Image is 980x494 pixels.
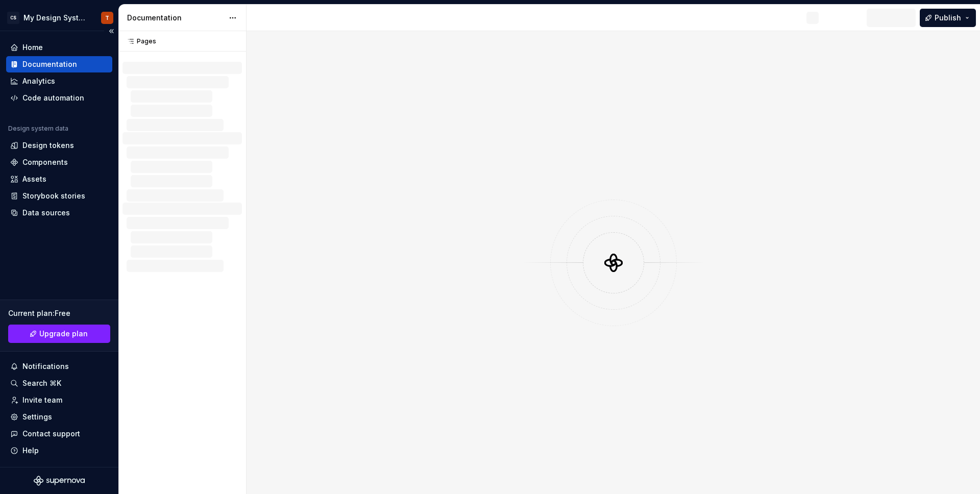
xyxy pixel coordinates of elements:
[920,9,976,27] button: Publish
[6,171,112,187] a: Assets
[22,157,68,167] div: Components
[104,24,118,38] button: Collapse sidebar
[2,7,116,29] button: CSMy Design SystemT
[6,409,112,425] a: Settings
[22,412,52,422] div: Settings
[7,12,19,24] div: CS
[22,76,55,86] div: Analytics
[22,361,69,372] div: Notifications
[23,13,89,23] div: My Design System
[22,208,70,218] div: Data sources
[22,140,74,151] div: Design tokens
[6,39,112,56] a: Home
[22,378,61,388] div: Search ⌘K
[34,476,85,486] svg: Supernova Logo
[22,395,62,405] div: Invite team
[8,308,110,318] div: Current plan : Free
[22,174,46,184] div: Assets
[22,93,84,103] div: Code automation
[8,325,110,343] button: Upgrade plan
[6,188,112,204] a: Storybook stories
[105,14,109,22] div: T
[6,137,112,154] a: Design tokens
[6,358,112,375] button: Notifications
[6,426,112,442] button: Contact support
[6,73,112,89] a: Analytics
[22,42,43,53] div: Home
[6,375,112,391] button: Search ⌘K
[6,205,112,221] a: Data sources
[6,442,112,459] button: Help
[39,329,88,339] span: Upgrade plan
[22,191,85,201] div: Storybook stories
[6,56,112,72] a: Documentation
[6,90,112,106] a: Code automation
[935,13,961,23] span: Publish
[8,125,68,133] div: Design system data
[127,13,224,23] div: Documentation
[22,59,77,69] div: Documentation
[22,446,39,456] div: Help
[6,392,112,408] a: Invite team
[122,37,156,45] div: Pages
[6,154,112,170] a: Components
[22,429,80,439] div: Contact support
